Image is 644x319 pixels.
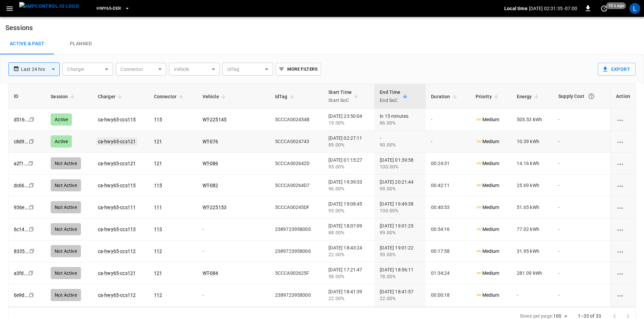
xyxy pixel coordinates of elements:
div: Not Active [51,201,81,213]
p: Medium [476,138,500,145]
a: WT-076 [203,139,218,144]
div: charging session options [616,226,630,233]
span: HWY65-DER [97,5,121,12]
th: ID [8,84,45,109]
p: Medium [476,204,500,211]
a: ca-hwy65-ccs111 [98,205,136,210]
div: [DATE] 19:49:38 [380,201,420,214]
div: [DATE] 20:21:44 [380,179,420,192]
a: ca-hwy65-ccs121 [97,137,137,145]
td: - [426,131,470,153]
td: 2389723958000 [270,240,323,262]
a: 121 [154,161,162,166]
span: Duration [431,92,459,101]
button: Export [598,63,636,76]
div: End Time [380,88,400,104]
td: 5CCCA002642D [270,153,323,175]
div: Supply Cost [558,90,605,102]
p: End SoC [380,96,400,104]
div: Not Active [51,179,81,191]
td: 25.69 kWh [511,175,553,196]
div: copy [28,291,35,299]
td: 5CCCA00245DF [270,196,323,218]
div: charging session options [616,160,630,167]
div: copy [28,160,34,167]
td: - [553,218,610,240]
td: 505.53 kWh [511,109,553,131]
td: - [553,175,610,196]
button: HWY65-DER [94,2,132,15]
img: ampcontrol.io logo [19,2,79,10]
a: c8d9... [14,139,29,144]
div: in 15 minutes [380,113,420,126]
a: ca-hwy65-ccs115 [98,117,136,122]
div: Active [51,135,72,148]
div: 95.00% [328,163,369,170]
a: 115 [154,117,162,122]
td: - [553,262,610,284]
div: charging session options [616,270,630,276]
a: a2f1... [14,161,28,166]
a: 8335... [14,248,29,254]
span: Start TimeStart SoC [328,88,360,104]
div: 19.00% [328,119,369,126]
td: - [197,218,270,240]
p: Start SoC [328,96,352,104]
td: 5CCCA00264D7 [270,175,323,196]
div: [DATE] 19:08:45 [328,201,369,214]
div: copy [29,247,35,255]
td: 281.09 kWh [511,262,553,284]
div: Not Active [51,289,81,301]
td: 00:17:58 [426,240,470,262]
th: Action [610,84,636,109]
span: 10 s ago [606,2,626,9]
td: 77.02 kWh [511,218,553,240]
div: 88.00% [328,229,369,236]
div: 22.00% [328,251,369,258]
td: 5CCCA002625F [270,262,323,284]
a: 113 [154,227,162,232]
div: [DATE] 18:07:09 [328,222,369,236]
div: [DATE] 18:56:11 [380,266,420,280]
td: - [197,240,270,262]
td: 2389723958000 [270,284,323,306]
div: [DATE] 01:39:58 [380,157,420,170]
div: [DATE] 23:50:04 [328,113,369,126]
a: 936e... [14,205,29,210]
td: 5CCCA002454B [270,109,323,131]
div: copy [28,138,35,145]
td: - [553,153,610,175]
a: WT-086 [203,161,218,166]
p: [DATE] 02:31:35 -07:00 [529,5,577,12]
div: charging session options [616,182,630,189]
div: [DATE] 17:21:47 [328,266,369,280]
div: copy [29,116,35,123]
td: 5CCCA0024743 [270,131,323,153]
td: 00:42:11 [426,175,470,196]
td: - [553,284,610,306]
div: 99.00% [380,185,420,192]
td: 00:54:16 [426,218,470,240]
a: WT-084 [203,270,218,276]
div: 58.00% [328,273,369,280]
a: WT-225145 [203,117,226,122]
p: Medium [476,226,500,233]
td: 00:40:53 [426,196,470,218]
div: [DATE] 19:01:25 [380,222,420,236]
a: 121 [154,270,162,276]
p: Medium [476,182,500,189]
div: [DATE] 02:27:11 [328,135,369,148]
div: [DATE] 18:41:57 [380,288,420,302]
div: Not Active [51,157,81,169]
span: IdTag [275,92,296,101]
div: copy [28,225,35,233]
td: - [553,240,610,262]
a: 6e9d... [14,292,29,298]
div: [DATE] 19:39:33 [328,179,369,192]
div: 78.00% [380,273,420,280]
td: 14.16 kWh [511,153,553,175]
div: charging session options [616,292,630,298]
span: Charger [98,92,124,101]
td: 51.65 kWh [511,196,553,218]
div: Not Active [51,223,81,235]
